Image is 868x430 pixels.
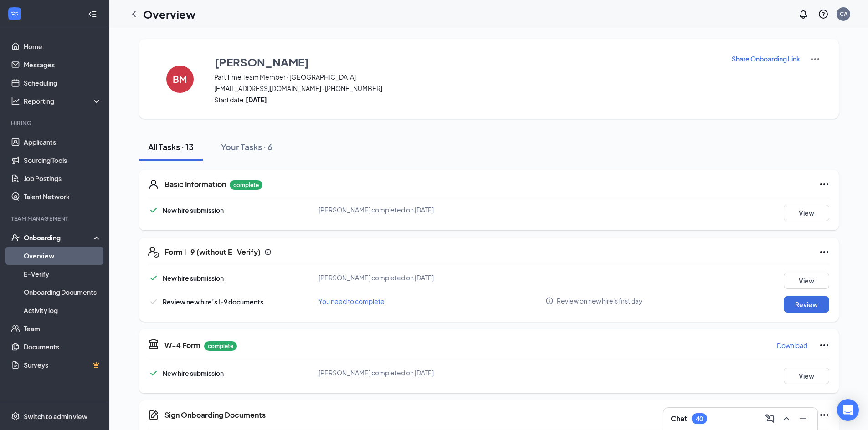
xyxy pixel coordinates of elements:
h4: BM [173,76,187,82]
span: Part Time Team Member · [GEOGRAPHIC_DATA] [214,72,720,81]
svg: CompanyDocumentIcon [148,410,159,420]
h3: Chat [671,414,687,424]
span: [PERSON_NAME] completed on [DATE] [318,206,434,214]
svg: UserCheck [11,233,20,242]
div: Your Tasks · 6 [221,141,272,152]
svg: ChevronUp [781,413,792,424]
button: View [784,205,829,221]
div: Reporting [24,96,102,106]
svg: Checkmark [148,205,159,216]
a: Team [24,319,102,338]
div: CA [840,10,847,18]
h5: Sign Onboarding Documents [164,410,266,420]
span: [PERSON_NAME] completed on [DATE] [318,369,434,377]
button: ChevronUp [779,411,794,426]
span: New hire submission [163,206,224,214]
svg: Ellipses [819,410,830,420]
svg: WorkstreamLogo [10,9,19,18]
button: View [784,368,829,384]
a: Documents [24,338,102,356]
a: Messages [24,56,102,74]
span: You need to complete [318,297,385,305]
svg: FormI9EVerifyIcon [148,247,159,258]
div: Open Intercom Messenger [837,399,859,421]
svg: Checkmark [148,296,159,307]
button: BM [157,54,203,104]
div: Team Management [11,215,100,223]
img: More Actions [810,54,821,65]
a: Talent Network [24,187,102,206]
div: All Tasks · 13 [148,141,194,152]
span: [EMAIL_ADDRESS][DOMAIN_NAME] · [PHONE_NUMBER] [214,84,720,93]
svg: TaxGovernmentIcon [148,338,159,349]
svg: Checkmark [148,273,159,283]
strong: [DATE] [246,96,267,104]
svg: ChevronLeft [128,9,139,20]
span: Start date: [214,95,720,104]
div: Hiring [11,119,100,127]
a: SurveysCrown [24,356,102,374]
h5: W-4 Form [164,340,200,350]
svg: User [148,179,159,190]
button: [PERSON_NAME] [214,54,720,70]
svg: Minimize [797,413,808,424]
button: ComposeMessage [763,411,777,426]
svg: Ellipses [819,179,830,190]
svg: Info [264,248,272,256]
a: Applicants [24,133,102,151]
a: Onboarding Documents [24,283,102,301]
span: [PERSON_NAME] completed on [DATE] [318,273,434,282]
span: New hire submission [163,274,224,282]
svg: Ellipses [819,247,830,258]
button: View [784,273,829,289]
div: 40 [696,415,703,423]
svg: Settings [11,412,20,421]
p: Download [777,341,807,350]
svg: Analysis [11,96,20,106]
p: complete [204,341,237,351]
svg: Ellipses [819,340,830,351]
a: Job Postings [24,169,102,187]
a: E-Verify [24,265,102,283]
p: Share Onboarding Link [732,54,800,63]
h5: Form I-9 (without E-Verify) [164,247,261,257]
svg: Notifications [798,9,809,20]
svg: ComposeMessage [765,413,776,424]
svg: QuestionInfo [818,9,829,20]
svg: Checkmark [148,368,159,379]
svg: Collapse [88,10,97,19]
a: Sourcing Tools [24,151,102,169]
div: Onboarding [24,233,94,242]
h5: Basic Information [164,179,226,189]
button: Minimize [796,411,810,426]
div: Switch to admin view [24,412,87,421]
a: Scheduling [24,74,102,92]
button: Download [776,338,808,353]
p: complete [230,180,262,190]
h1: Overview [143,6,195,22]
span: Review on new hire's first day [557,296,642,305]
button: Share Onboarding Link [731,54,801,64]
svg: Info [545,297,554,305]
span: Review new hire’s I-9 documents [163,298,263,306]
button: Review [784,296,829,313]
h3: [PERSON_NAME] [215,54,309,70]
a: Home [24,37,102,56]
a: Overview [24,247,102,265]
span: New hire submission [163,369,224,377]
a: Activity log [24,301,102,319]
